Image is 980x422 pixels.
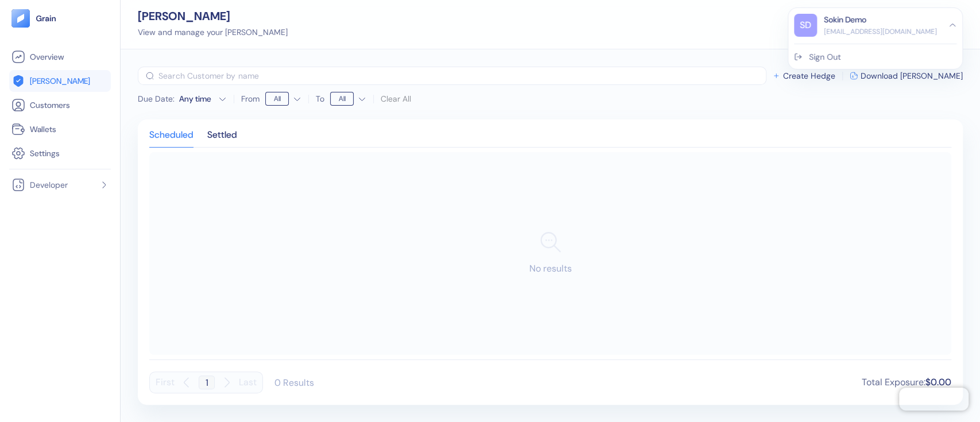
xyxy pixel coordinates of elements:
[11,9,30,28] img: logo-tablet-V2.svg
[179,93,214,104] div: Any time
[138,26,288,38] div: View and manage your [PERSON_NAME]
[30,51,64,63] span: Overview
[158,67,766,85] input: Search Customer by name
[30,148,60,159] span: Settings
[861,72,963,80] span: Download [PERSON_NAME]
[30,75,90,87] span: [PERSON_NAME]
[899,388,969,411] iframe: Chatra live chat
[30,99,70,111] span: Customers
[862,375,951,389] div: Total Exposure :
[149,131,193,147] div: Scheduled
[330,90,366,108] button: To
[207,131,237,147] div: Settled
[138,93,227,104] button: Due Date:Any time
[11,50,109,64] a: Overview
[36,14,57,22] img: logo
[156,371,175,393] button: First
[265,90,301,108] button: From
[925,376,951,388] span: $0.00
[149,152,951,355] div: No results
[11,98,109,112] a: Customers
[316,95,324,103] label: To
[239,371,257,393] button: Last
[824,26,937,37] div: [EMAIL_ADDRESS][DOMAIN_NAME]
[11,122,109,136] a: Wallets
[274,377,314,389] div: 0 Results
[794,14,817,37] div: SD
[809,51,840,63] div: Sign Out
[30,179,68,191] span: Developer
[241,95,259,103] label: From
[824,14,866,26] div: Sokin Demo
[138,10,288,22] div: [PERSON_NAME]
[30,123,56,135] span: Wallets
[11,74,109,88] a: [PERSON_NAME]
[138,93,175,104] span: Due Date :
[772,72,835,80] button: Create Hedge
[783,72,835,80] span: Create Hedge
[11,146,109,160] a: Settings
[850,72,963,80] button: Download [PERSON_NAME]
